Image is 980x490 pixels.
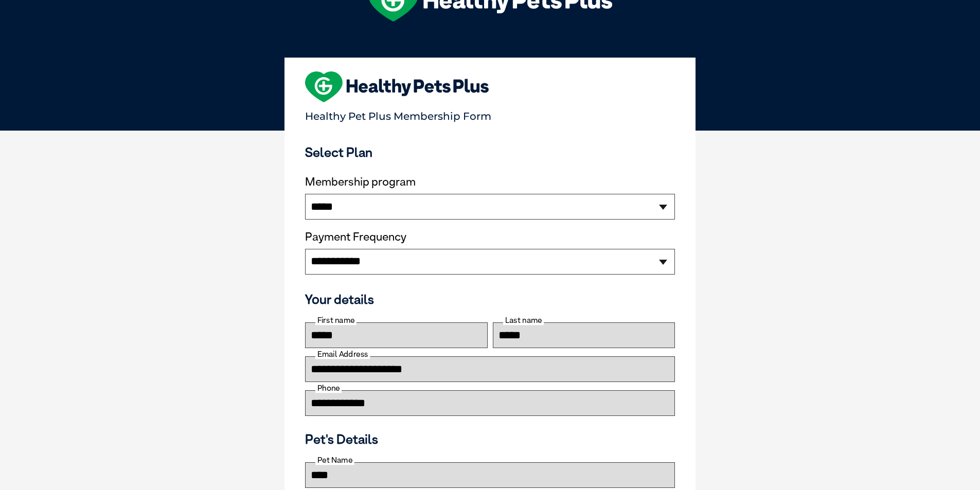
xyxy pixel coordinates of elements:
label: Last name [503,316,544,325]
h3: Your details [305,292,675,307]
label: Payment Frequency [305,230,406,244]
img: heart-shape-hpp-logo-large.png [305,71,489,102]
h3: Pet's Details [301,431,679,447]
label: Phone [315,384,342,393]
label: First name [315,316,357,325]
p: Healthy Pet Plus Membership Form [305,105,675,122]
label: Membership program [305,175,675,189]
h3: Select Plan [305,144,675,160]
label: Email Address [315,350,370,359]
